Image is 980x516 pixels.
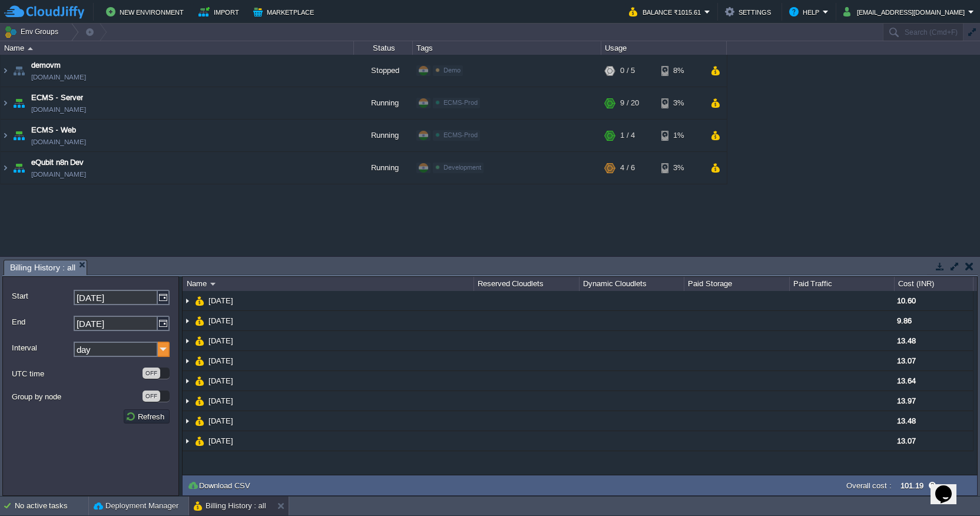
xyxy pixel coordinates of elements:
iframe: chat widget [931,469,968,504]
a: [DATE] [207,356,235,366]
div: 3% [661,87,700,119]
button: Env Groups [4,24,62,40]
div: Paid Storage [685,277,789,291]
img: AMDAwAAAACH5BAEAAAAALAAAAAABAAEAAAICRAEAOw== [195,351,204,371]
div: 1% [661,120,700,151]
a: [DOMAIN_NAME] [31,168,86,180]
a: [DATE] [207,376,235,386]
img: AMDAwAAAACH5BAEAAAAALAAAAAABAAEAAAICRAEAOw== [28,47,33,50]
a: [DATE] [207,396,235,406]
img: AMDAwAAAACH5BAEAAAAALAAAAAABAAEAAAICRAEAOw== [195,431,204,451]
span: 13.07 [897,436,916,445]
span: 10.60 [897,296,916,305]
button: Deployment Manager [94,500,178,512]
div: Running [354,120,413,151]
div: 4 / 6 [620,152,635,184]
div: Paid Traffic [790,277,895,291]
img: AMDAwAAAACH5BAEAAAAALAAAAAABAAEAAAICRAEAOw== [183,371,192,391]
img: AMDAwAAAACH5BAEAAAAALAAAAAABAAEAAAICRAEAOw== [11,152,27,184]
a: [DATE] [207,436,235,446]
img: AMDAwAAAACH5BAEAAAAALAAAAAABAAEAAAICRAEAOw== [183,291,192,310]
div: Usage [602,41,726,55]
div: Name [1,41,353,55]
button: Billing History : all [194,500,266,512]
div: 1 / 4 [620,120,635,151]
a: [DOMAIN_NAME] [31,71,86,83]
label: Start [12,290,72,302]
button: Download CSV [187,480,254,491]
div: 8% [661,55,700,87]
div: 0 / 5 [620,55,635,87]
button: Marketplace [253,5,317,19]
div: Reserved Cloudlets [475,277,579,291]
div: Dynamic Cloudlets [580,277,684,291]
img: AMDAwAAAACH5BAEAAAAALAAAAAABAAEAAAICRAEAOw== [11,55,27,87]
span: Development [443,164,481,171]
img: AMDAwAAAACH5BAEAAAAALAAAAAABAAEAAAICRAEAOw== [195,331,204,350]
button: Help [789,5,823,19]
img: AMDAwAAAACH5BAEAAAAALAAAAAABAAEAAAICRAEAOw== [195,411,204,431]
a: ECMS - Server [31,92,83,104]
img: AMDAwAAAACH5BAEAAAAALAAAAAABAAEAAAICRAEAOw== [195,391,204,411]
label: UTC time [12,368,141,380]
img: AMDAwAAAACH5BAEAAAAALAAAAAABAAEAAAICRAEAOw== [183,351,192,371]
a: [DATE] [207,416,235,426]
a: demovm [31,59,61,71]
div: Running [354,152,413,184]
div: Status [355,41,412,55]
div: Cost (INR) [895,277,973,291]
button: Settings [725,5,774,19]
div: No active tasks [15,497,88,515]
img: AMDAwAAAACH5BAEAAAAALAAAAAABAAEAAAICRAEAOw== [1,120,10,151]
img: AMDAwAAAACH5BAEAAAAALAAAAAABAAEAAAICRAEAOw== [1,55,10,87]
a: [DOMAIN_NAME] [31,136,86,148]
span: Demo [443,67,461,74]
div: 9 / 20 [620,87,639,119]
div: Stopped [354,55,413,87]
div: Name [184,277,474,291]
button: Balance ₹1015.61 [629,5,704,19]
span: ECMS-Prod [443,99,478,106]
img: AMDAwAAAACH5BAEAAAAALAAAAAABAAEAAAICRAEAOw== [11,120,27,151]
label: End [12,316,72,328]
a: [DATE] [207,296,235,306]
div: Running [354,87,413,119]
img: AMDAwAAAACH5BAEAAAAALAAAAAABAAEAAAICRAEAOw== [210,283,216,286]
img: AMDAwAAAACH5BAEAAAAALAAAAAABAAEAAAICRAEAOw== [1,152,10,184]
a: [DATE] [207,336,235,346]
img: AMDAwAAAACH5BAEAAAAALAAAAAABAAEAAAICRAEAOw== [1,87,10,119]
div: OFF [143,391,160,402]
label: Group by node [12,391,141,403]
label: 101.19 [900,481,923,490]
a: ECMS - Web [31,124,76,136]
img: AMDAwAAAACH5BAEAAAAALAAAAAABAAEAAAICRAEAOw== [183,391,192,411]
span: 13.48 [897,336,916,345]
button: Import [198,5,243,19]
a: [DOMAIN_NAME] [31,104,86,115]
label: Interval [12,342,72,354]
span: 13.48 [897,416,916,425]
div: OFF [143,368,160,379]
div: 3% [661,152,700,184]
div: Tags [413,41,601,55]
img: CloudJiffy [4,5,84,19]
span: ECMS-Prod [443,131,478,138]
img: AMDAwAAAACH5BAEAAAAALAAAAAABAAEAAAICRAEAOw== [195,291,204,310]
img: AMDAwAAAACH5BAEAAAAALAAAAAABAAEAAAICRAEAOw== [183,411,192,431]
label: Overall cost : [846,481,892,490]
button: [EMAIL_ADDRESS][DOMAIN_NAME] [843,5,968,19]
img: AMDAwAAAACH5BAEAAAAALAAAAAABAAEAAAICRAEAOw== [195,371,204,391]
img: AMDAwAAAACH5BAEAAAAALAAAAAABAAEAAAICRAEAOw== [183,331,192,350]
img: AMDAwAAAACH5BAEAAAAALAAAAAABAAEAAAICRAEAOw== [195,311,204,330]
img: AMDAwAAAACH5BAEAAAAALAAAAAABAAEAAAICRAEAOw== [11,87,27,119]
img: AMDAwAAAACH5BAEAAAAALAAAAAABAAEAAAICRAEAOw== [183,311,192,330]
a: [DATE] [207,316,235,326]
